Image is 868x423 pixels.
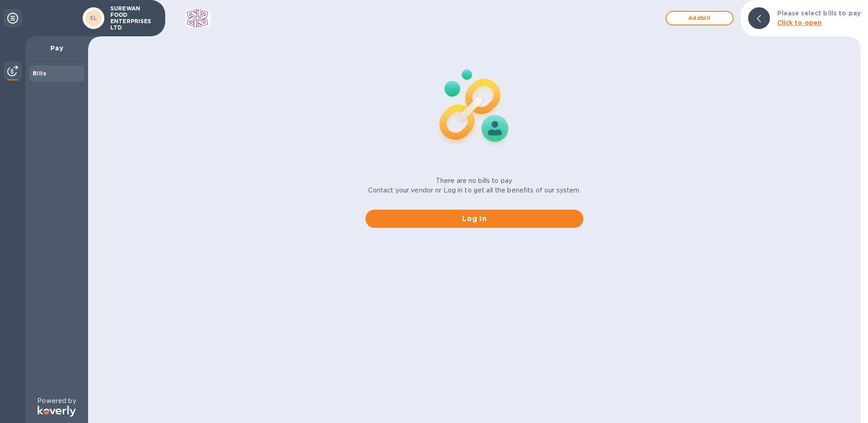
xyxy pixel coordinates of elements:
[110,5,156,31] p: SUREWAN FOOD ENTERPRISES LTD
[368,176,581,195] p: There are no bills to pay. Contact your vendor or Log in to get all the benefits of our system.
[33,70,46,77] b: Bills
[90,15,98,21] b: SL
[674,13,725,24] span: Add bill
[33,44,81,53] p: Pay
[373,213,576,224] span: Log in
[365,210,583,228] button: Log in
[666,11,734,25] button: Addbill
[38,406,76,417] img: Logo
[777,19,822,26] b: Click to open
[37,396,76,406] p: Powered by
[777,10,861,17] b: Please select bills to pay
